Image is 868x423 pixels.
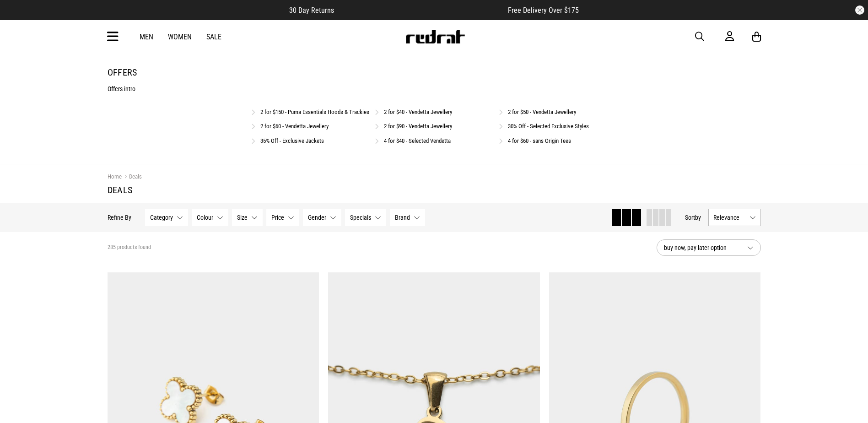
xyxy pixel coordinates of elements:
[508,137,571,144] a: 4 for $60 - sans Origin Tees
[685,212,701,223] button: Sortby
[384,108,452,115] a: 2 for $40 - Vendetta Jewellery
[237,214,248,221] span: Size
[350,214,371,221] span: Specials
[508,6,579,15] span: Free Delivery Over $175
[271,214,284,221] span: Price
[197,214,213,221] span: Colour
[345,209,386,226] button: Specials
[140,33,153,41] a: Men
[289,6,334,15] span: 30 Day Returns
[713,214,746,221] span: Relevance
[232,209,263,226] button: Size
[145,209,188,226] button: Category
[260,108,369,115] a: 2 for $150 - Puma Essentials Hoods & Trackies
[395,214,410,221] span: Brand
[657,239,761,256] button: buy now, pay later option
[206,33,221,41] a: Sale
[108,85,761,92] p: Offers intro
[405,30,465,43] img: Redrat logo
[303,209,341,226] button: Gender
[352,5,490,15] iframe: Customer reviews powered by Trustpilot
[108,214,131,221] p: Refine By
[168,33,192,41] a: Women
[508,123,589,130] a: 30% Off - Selected Exclusive Styles
[390,209,425,226] button: Brand
[150,214,173,221] span: Category
[266,209,299,226] button: Price
[260,123,329,130] a: 2 for $60 - Vendetta Jewellery
[695,214,701,221] span: by
[508,108,576,115] a: 2 for $50 - Vendetta Jewellery
[108,67,761,78] h1: Offers
[192,209,228,226] button: Colour
[708,209,761,226] button: Relevance
[7,4,35,31] button: Open LiveChat chat widget
[122,173,142,182] a: Deals
[308,214,326,221] span: Gender
[108,244,151,251] span: 285 products found
[108,173,122,180] a: Home
[384,137,451,144] a: 4 for $40 - Selected Vendetta
[384,123,452,130] a: 2 for $90 - Vendetta Jewellery
[260,137,324,144] a: 35% Off - Exclusive Jackets
[108,184,761,195] h1: Deals
[664,242,740,253] span: buy now, pay later option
